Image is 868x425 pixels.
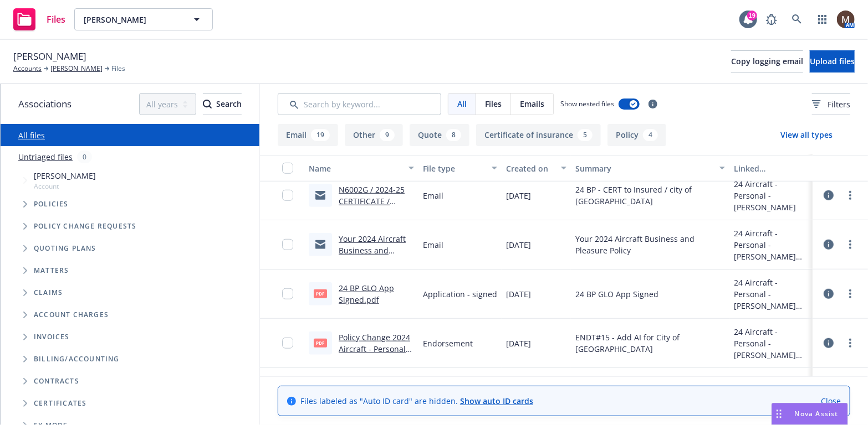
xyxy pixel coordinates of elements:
a: Files [9,4,70,35]
div: 24 Aircraft - Personal - [PERSON_NAME] [734,326,808,361]
button: Certificate of insurance [476,124,601,146]
button: Other [345,124,403,146]
a: more [844,189,857,202]
div: Name [309,163,402,174]
a: Policy Change 2024 Aircraft - Personal ENDT#15 - Add AI for City of [GEOGRAPHIC_DATA]pdf [339,332,413,401]
button: Nova Assist [772,403,848,425]
div: 4 [643,129,658,141]
button: Linked associations [729,155,813,182]
div: 24 Aircraft - Personal - [PERSON_NAME] [734,227,808,262]
span: Quoting plans [34,245,96,252]
span: All [457,98,467,110]
span: Files [485,98,502,110]
button: Quote [410,124,469,146]
span: Filters [812,99,850,110]
input: Select all [282,163,293,174]
a: 24 BP GLO App Signed.pdf [339,283,394,305]
a: Show auto ID cards [460,396,533,406]
span: [DATE] [506,239,531,251]
div: 24 24 Aircraft - Personal [GEOGRAPHIC_DATA] Re - Add AI for City of [GEOGRAPHIC_DATA] [734,375,808,410]
a: Accounts [13,64,42,74]
div: Tree Example [1,168,259,348]
span: Contracts [34,378,79,385]
span: Certificates [34,400,86,407]
div: Drag to move [772,403,786,424]
span: Filters [828,99,850,110]
span: [DATE] [506,190,531,201]
span: Your 2024 Aircraft Business and Pleasure Policy [575,233,725,256]
button: Policy [607,124,666,146]
input: Toggle Row Selected [282,288,293,299]
span: Upload files [810,56,855,66]
div: 5 [578,129,593,141]
div: Search [203,94,242,115]
a: more [844,336,857,350]
span: 24 BP - CERT to Insured / city of [GEOGRAPHIC_DATA] [575,184,725,207]
div: Linked associations [734,163,808,174]
span: Policies [34,201,69,208]
div: 24 Aircraft - Personal - [PERSON_NAME] [734,277,808,312]
a: Search [786,8,808,30]
a: [PERSON_NAME] [50,64,103,74]
div: 19 [311,129,330,141]
button: View all types [763,124,850,146]
span: Account [34,182,96,191]
div: Created on [506,163,554,174]
input: Search by keyword... [278,93,441,115]
span: Matters [34,267,69,274]
div: 19 [747,11,757,20]
span: Emails [520,98,544,110]
span: Claims [34,289,63,296]
a: Report a Bug [760,8,783,30]
button: [PERSON_NAME] [74,8,213,30]
span: [PERSON_NAME] [13,49,86,64]
span: Associations [18,97,72,111]
span: Email [423,190,443,201]
a: N6002G / 2024-25 CERTIFICATE / [PERSON_NAME] [339,184,405,218]
span: Copy logging email [731,56,803,66]
button: SearchSearch [203,93,242,115]
span: [DATE] [506,338,531,349]
span: Invoices [34,334,70,340]
input: Toggle Row Selected [282,338,293,349]
span: Endorsement [423,338,473,349]
span: [PERSON_NAME] [84,14,180,25]
button: File type [418,155,502,182]
a: Your 2024 Aircraft Business and Pleasure Policy [339,234,406,267]
input: Toggle Row Selected [282,239,293,250]
a: more [844,238,857,251]
span: Files labeled as "Auto ID card" are hidden. [300,395,533,407]
div: 0 [77,151,92,163]
div: 24 Aircraft - Personal - [PERSON_NAME] [734,178,808,213]
span: Policy change requests [34,223,136,230]
span: Nova Assist [795,409,839,418]
div: Summary [575,163,713,174]
span: ENDT#15 - Add AI for City of [GEOGRAPHIC_DATA] [575,331,725,355]
span: pdf [314,339,327,347]
span: Show nested files [560,99,614,108]
span: Email [423,239,443,251]
svg: Search [203,100,212,108]
button: Copy logging email [731,50,803,72]
a: Close [821,395,841,407]
div: 8 [446,129,461,141]
button: Created on [502,155,571,182]
img: photo [837,11,855,28]
button: Email [278,124,338,146]
div: File type [423,163,485,174]
a: Switch app [811,8,834,30]
a: All files [18,130,45,141]
a: more [844,287,857,300]
span: Billing/Accounting [34,356,120,362]
span: Files [111,64,125,74]
span: [DATE] [506,288,531,300]
span: Application - signed [423,288,497,300]
button: Name [304,155,418,182]
a: Untriaged files [18,151,73,163]
span: [PERSON_NAME] [34,170,96,182]
span: Files [47,15,65,24]
span: pdf [314,289,327,298]
span: Account charges [34,312,109,318]
button: Upload files [810,50,855,72]
span: 24 BP GLO App Signed [575,288,658,300]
